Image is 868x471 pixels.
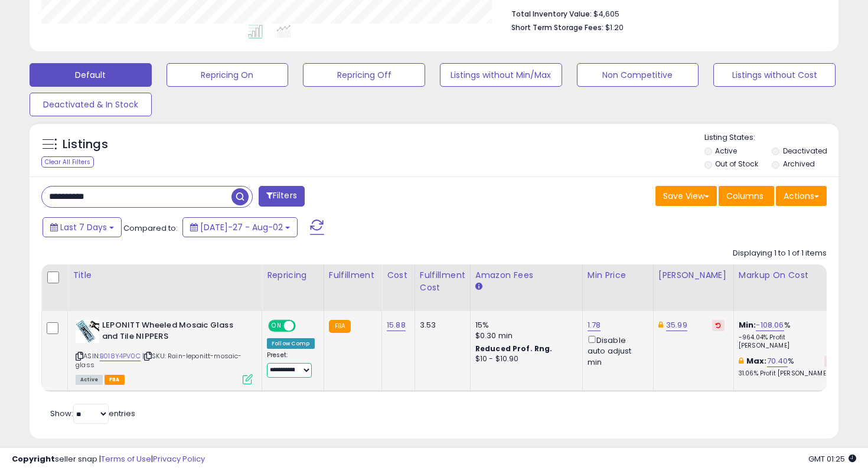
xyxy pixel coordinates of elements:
button: [DATE]-27 - Aug-02 [182,217,298,237]
span: Show: entries [50,408,135,419]
h5: Listings [63,136,108,153]
a: 1.78 [588,319,601,331]
div: seller snap | | [12,454,205,465]
div: Markup on Cost [739,269,841,282]
button: Last 7 Days [43,217,122,237]
a: B018Y4PV0C [100,351,141,361]
span: OFF [294,321,313,331]
button: Listings without Min/Max [440,63,562,87]
small: Amazon Fees. [475,282,482,292]
th: The percentage added to the cost of goods (COGS) that forms the calculator for Min & Max prices. [733,264,846,311]
a: 15.88 [387,319,406,331]
div: $10 - $10.90 [475,354,573,364]
label: Active [715,146,737,156]
b: Reduced Prof. Rng. [475,344,553,354]
div: 3.53 [420,320,461,331]
label: Out of Stock [715,159,758,169]
button: Filters [259,186,305,207]
strong: Copyright [12,453,55,465]
button: Save View [655,186,717,206]
div: Clear All Filters [41,156,94,168]
button: Non Competitive [577,63,699,87]
b: Total Inventory Value: [511,9,592,19]
div: Fulfillment Cost [420,269,465,294]
p: 31.06% Profit [PERSON_NAME] [739,369,837,378]
span: $1.20 [605,22,624,33]
a: 70.40 [767,355,788,367]
small: FBA [329,320,351,333]
div: Preset: [267,351,315,378]
span: ON [269,321,284,331]
div: $0.30 min [475,331,573,341]
div: % [739,356,837,378]
a: Terms of Use [101,453,151,465]
b: Max: [746,355,767,367]
div: Repricing [267,269,319,282]
label: Deactivated [783,146,827,156]
button: Columns [719,186,774,206]
span: Columns [726,190,763,202]
a: 35.99 [666,319,687,331]
button: Default [30,63,152,87]
div: ASIN: [76,320,253,383]
div: [PERSON_NAME] [658,269,729,282]
div: Min Price [588,269,648,282]
div: Displaying 1 to 1 of 1 items [733,248,827,259]
span: All listings currently available for purchase on Amazon [76,375,103,385]
div: Follow Comp [267,338,315,349]
b: Min: [739,319,756,331]
div: 15% [475,320,573,331]
span: [DATE]-27 - Aug-02 [200,221,283,233]
div: Fulfillment [329,269,377,282]
button: Listings without Cost [713,63,836,87]
span: 2025-08-10 01:25 GMT [808,453,856,465]
button: Deactivated & In Stock [30,93,152,116]
div: % [739,320,837,350]
div: Disable auto adjust min [588,333,644,368]
button: Actions [776,186,827,206]
label: Archived [783,159,815,169]
p: -964.04% Profit [PERSON_NAME] [739,333,837,350]
b: Short Term Storage Fees: [511,22,603,32]
span: | SKU: Rain-leponitt-mosaic-glass [76,351,242,369]
span: Compared to: [123,223,178,234]
button: Repricing On [167,63,289,87]
button: Repricing Off [303,63,425,87]
span: Last 7 Days [60,221,107,233]
b: LEPONITT Wheeled Mosaic Glass and Tile NIPPERS [102,320,246,345]
p: Listing States: [704,132,839,143]
div: Amazon Fees [475,269,577,282]
a: Privacy Policy [153,453,205,465]
a: -108.06 [756,319,784,331]
div: Title [73,269,257,282]
li: $4,605 [511,6,818,20]
div: Cost [387,269,410,282]
img: 518IAsbtTxL._SL40_.jpg [76,320,99,343]
span: FBA [105,375,125,385]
